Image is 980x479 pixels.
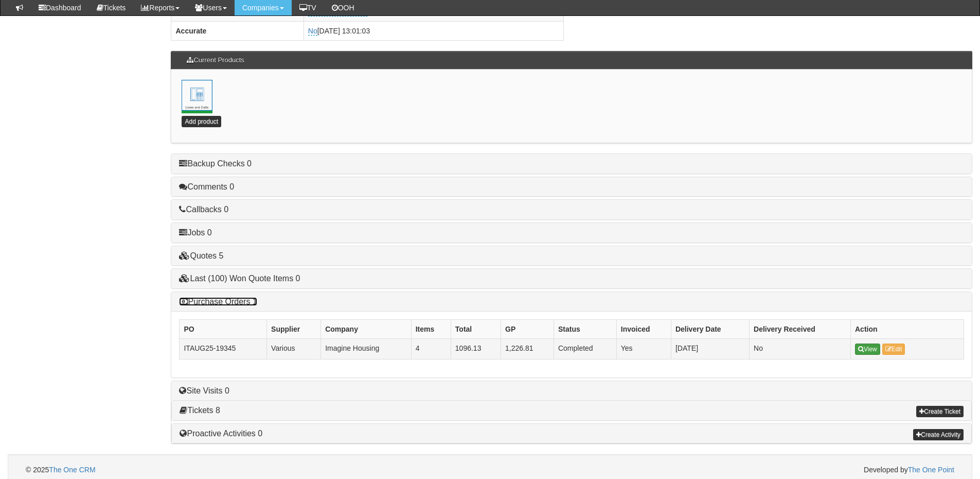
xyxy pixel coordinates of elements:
a: Create Ticket [916,406,964,417]
th: Action [850,320,964,339]
a: Tickets 8 [180,406,220,415]
td: [DATE] [671,339,749,359]
a: Create Activity [913,429,964,440]
th: Company [321,320,412,339]
td: Yes [616,339,671,359]
span: © 2025 [26,466,96,474]
th: Invoiced [616,320,671,339]
th: GP [501,320,554,339]
td: [DATE] 13:01:03 [304,21,563,40]
a: Quotes 5 [179,251,223,260]
a: Lines & Calls<br> 11th Jan 2019 <br> No to date [182,80,212,111]
a: Jobs 0 [179,228,211,237]
th: Status [554,320,616,339]
a: The One CRM [49,466,95,474]
img: lines-and-calls.png [182,80,212,111]
td: No [750,339,851,359]
th: Items [411,320,451,339]
span: Developed by [864,465,954,475]
td: Imagine Housing [321,339,412,359]
th: Total [451,320,501,339]
a: Site Visits 0 [179,386,229,395]
a: Backup Checks 0 [179,159,252,168]
a: Callbacks 0 [179,205,228,214]
td: 1,226.81 [501,339,554,359]
a: Proactive Activities 0 [180,429,262,438]
th: Delivery Date [671,320,749,339]
a: View [855,344,880,355]
td: 1096.13 [451,339,501,359]
a: Comments 0 [179,182,234,191]
th: Delivery Received [750,320,851,339]
a: [PERSON_NAME] [308,8,367,16]
a: The One Point [908,466,954,474]
td: Completed [554,339,616,359]
td: Various [267,339,321,359]
h3: Current Products [182,52,249,69]
th: Accurate [171,21,304,40]
a: Purchase Orders 1 [179,297,257,306]
a: Last (100) Won Quote Items 0 [179,274,300,283]
a: Add product [182,116,221,127]
th: Supplier [267,320,321,339]
td: ITAUG25-19345 [180,339,267,359]
a: Edit [882,344,905,355]
td: 4 [411,339,451,359]
a: No [308,27,317,36]
th: PO [180,320,267,339]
